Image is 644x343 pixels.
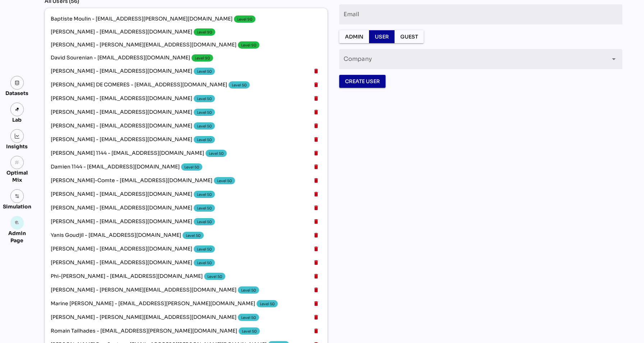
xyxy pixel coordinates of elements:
img: data.svg [15,80,20,85]
div: Level 50 [260,301,275,307]
span: Guest [400,32,418,41]
span: [PERSON_NAME] - [EMAIL_ADDRESS][DOMAIN_NAME] [51,121,311,131]
div: Level 50 [184,164,199,170]
div: Level 50 [241,315,256,320]
div: Level 50 [197,137,212,143]
i: delete [313,301,319,307]
div: Level 50 [197,123,212,129]
i: delete [313,136,319,143]
span: [PERSON_NAME] DE COMERES - [EMAIL_ADDRESS][DOMAIN_NAME] [51,80,311,90]
i: delete [313,191,319,197]
span: [PERSON_NAME]-Comte - [EMAIL_ADDRESS][DOMAIN_NAME] [51,176,311,186]
i: delete [313,95,319,101]
span: [PERSON_NAME] - [EMAIL_ADDRESS][DOMAIN_NAME] [51,66,311,76]
button: User [369,30,395,43]
div: Level 50 [197,260,212,266]
span: [PERSON_NAME] - [PERSON_NAME][EMAIL_ADDRESS][DOMAIN_NAME] [51,312,311,322]
div: Lab [9,116,25,123]
div: Admin Page [3,230,31,244]
button: Admin [339,30,369,43]
div: Level 50 [197,69,212,74]
span: [PERSON_NAME] - [EMAIL_ADDRESS][DOMAIN_NAME] [51,135,311,145]
i: delete [313,82,319,88]
div: Level 50 [197,96,212,101]
span: [PERSON_NAME] - [EMAIL_ADDRESS][DOMAIN_NAME] [51,189,311,199]
i: delete [313,164,319,170]
div: Level 50 [207,274,222,279]
span: [PERSON_NAME] - [EMAIL_ADDRESS][DOMAIN_NAME] [51,217,311,227]
div: Level 50 [197,206,212,211]
div: Level 50 [217,178,232,184]
i: delete [313,287,319,293]
span: [PERSON_NAME] 1144 - [EMAIL_ADDRESS][DOMAIN_NAME] [51,148,311,158]
i: delete [313,259,319,266]
div: Level 50 [209,151,224,156]
i: delete [313,218,319,225]
button: Guest [395,30,424,43]
i: delete [313,328,319,334]
div: Level 90 [195,55,210,61]
span: David Sourenian - [EMAIL_ADDRESS][DOMAIN_NAME] [51,53,322,63]
span: Yanis Goudjil - [EMAIL_ADDRESS][DOMAIN_NAME] [51,230,311,240]
span: Marine [PERSON_NAME] - [EMAIL_ADDRESS][PERSON_NAME][DOMAIN_NAME] [51,299,311,309]
div: Level 50 [232,82,247,88]
div: Level 50 [197,219,212,225]
span: [PERSON_NAME] - [EMAIL_ADDRESS][DOMAIN_NAME] [51,258,311,268]
i: admin_panel_settings [15,220,20,225]
span: User [375,32,389,41]
div: Level 50 [197,192,212,197]
span: Admin [345,32,363,41]
div: Datasets [6,90,29,97]
i: delete [313,246,319,252]
img: settings.svg [15,194,20,199]
span: [PERSON_NAME] - [EMAIL_ADDRESS][DOMAIN_NAME] [51,244,311,254]
span: Create User [345,77,380,86]
div: Insights [6,143,28,150]
span: [PERSON_NAME] - [PERSON_NAME][EMAIL_ADDRESS][DOMAIN_NAME] [51,40,322,50]
i: arrow_drop_down [609,55,618,63]
i: grain [15,160,20,165]
div: Optimal Mix [3,169,31,184]
div: Level 50 [186,233,201,238]
div: Level 90 [237,17,252,22]
i: delete [313,123,319,129]
i: delete [313,109,319,115]
span: [PERSON_NAME] - [EMAIL_ADDRESS][DOMAIN_NAME] [51,94,311,104]
img: graph.svg [15,134,20,139]
div: Level 50 [241,288,256,293]
input: Email [344,4,618,24]
span: [PERSON_NAME] - [PERSON_NAME][EMAIL_ADDRESS][DOMAIN_NAME] [51,285,311,295]
div: Level 50 [197,110,212,115]
i: delete [313,205,319,211]
span: Baptiste Moulin - [EMAIL_ADDRESS][PERSON_NAME][DOMAIN_NAME] [51,14,322,24]
span: [PERSON_NAME] - [EMAIL_ADDRESS][DOMAIN_NAME] [51,27,322,37]
span: [PERSON_NAME] - [EMAIL_ADDRESS][DOMAIN_NAME] [51,107,311,117]
div: Level 50 [242,329,257,334]
button: Create User [339,75,386,88]
i: delete [313,150,319,156]
i: delete [313,273,319,279]
span: Phi-[PERSON_NAME] - [EMAIL_ADDRESS][DOMAIN_NAME] [51,271,311,281]
span: Romain Tailhades - [EMAIL_ADDRESS][PERSON_NAME][DOMAIN_NAME] [51,326,311,336]
div: Level 50 [197,247,212,252]
span: Damien 1144 - [EMAIL_ADDRESS][DOMAIN_NAME] [51,162,311,172]
i: delete [313,177,319,184]
span: [PERSON_NAME] - [EMAIL_ADDRESS][DOMAIN_NAME] [51,203,311,213]
div: Simulation [3,203,31,210]
img: lab.svg [15,107,20,112]
div: Level 90 [241,42,256,48]
div: Level 90 [197,30,212,35]
i: delete [313,314,319,320]
i: delete [313,232,319,238]
i: delete [313,68,319,74]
